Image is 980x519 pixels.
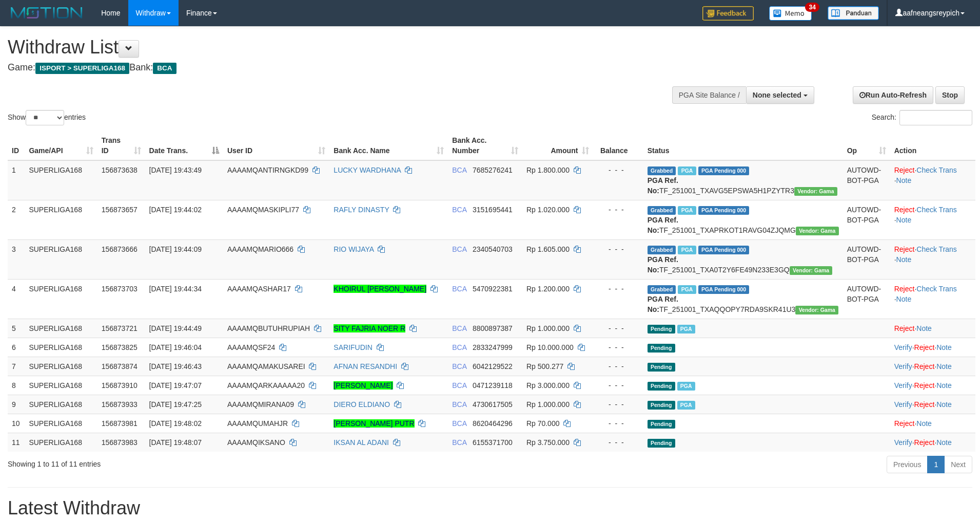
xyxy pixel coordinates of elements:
[597,342,639,353] div: - - -
[149,362,202,370] span: [DATE] 19:46:43
[894,324,915,332] a: Reject
[334,324,405,332] a: SITY FAJRIA NOER R
[914,438,935,447] a: Reject
[648,325,675,333] span: Pending
[227,324,310,332] span: AAAAMQBUTUHRUPIAH
[853,86,933,104] a: Run Auto-Refresh
[896,176,912,184] a: Note
[102,381,138,390] span: 156873910
[648,246,676,254] span: Grabbed
[227,419,288,428] span: AAAAMQUMAHJR
[102,245,138,253] span: 156873666
[672,86,746,104] div: PGA Site Balance /
[526,343,574,351] span: Rp 10.000.000
[890,357,975,376] td: · ·
[698,206,750,215] span: PGA Pending
[648,439,675,448] span: Pending
[597,205,639,215] div: - - -
[597,361,639,372] div: - - -
[452,343,466,351] span: BCA
[914,400,935,409] a: Reject
[944,456,972,473] a: Next
[890,319,975,338] td: ·
[473,438,513,447] span: Copy 6155371700 to clipboard
[648,216,678,234] b: PGA Ref. No:
[890,200,975,239] td: · ·
[25,279,97,319] td: SUPERLIGA168
[935,86,965,104] a: Stop
[916,285,957,293] a: Check Trans
[843,200,890,239] td: AUTOWD-BOT-PGA
[890,414,975,433] td: ·
[334,400,390,409] a: DIERO ELDIANO
[329,131,448,160] th: Bank Acc. Name: activate to sort column ascending
[25,131,97,160] th: Game/API: activate to sort column ascending
[677,401,695,410] span: Marked by aafchhiseyha
[149,438,202,447] span: [DATE] 19:48:07
[648,255,678,274] b: PGA Ref. No:
[8,239,25,279] td: 3
[149,324,202,332] span: [DATE] 19:44:49
[890,395,975,414] td: · ·
[334,206,389,214] a: RAFLY DINASTY
[452,362,466,370] span: BCA
[936,381,952,390] a: Note
[227,206,299,214] span: AAAAMQMASKIPLI77
[648,206,676,215] span: Grabbed
[473,324,513,332] span: Copy 8800897387 to clipboard
[597,418,639,429] div: - - -
[936,343,952,351] a: Note
[677,325,695,333] span: Marked by aafsoycanthlai
[473,381,513,390] span: Copy 0471239118 to clipboard
[334,362,397,370] a: AFNAN RESANDHI
[894,285,915,293] a: Reject
[894,245,915,253] a: Reject
[648,176,678,195] b: PGA Ref. No:
[25,395,97,414] td: SUPERLIGA168
[102,206,138,214] span: 156873657
[698,285,750,294] span: PGA Pending
[334,381,393,390] a: [PERSON_NAME]
[452,419,466,428] span: BCA
[334,166,401,174] a: LUCKY WARDHANA
[746,86,814,104] button: None selected
[25,160,97,200] td: SUPERLIGA168
[526,324,570,332] span: Rp 1.000.000
[153,63,176,74] span: BCA
[805,3,819,12] span: 34
[678,166,696,175] span: Marked by aafsoycanthlai
[896,255,912,264] a: Note
[102,166,138,174] span: 156873638
[25,338,97,357] td: SUPERLIGA168
[35,63,129,74] span: ISPORT > SUPERLIGA168
[597,399,639,410] div: - - -
[890,433,975,452] td: · ·
[25,200,97,239] td: SUPERLIGA168
[790,266,833,275] span: Vendor URL: https://trx31.1velocity.biz
[8,357,25,376] td: 7
[648,420,675,429] span: Pending
[526,206,570,214] span: Rp 1.020.000
[8,319,25,338] td: 5
[8,376,25,395] td: 8
[843,239,890,279] td: AUTOWD-BOT-PGA
[473,362,513,370] span: Copy 6042129522 to clipboard
[896,295,912,303] a: Note
[102,362,138,370] span: 156873874
[936,400,952,409] a: Note
[936,362,952,370] a: Note
[223,131,329,160] th: User ID: activate to sort column ascending
[145,131,223,160] th: Date Trans.: activate to sort column descending
[916,206,957,214] a: Check Trans
[8,395,25,414] td: 9
[526,362,563,370] span: Rp 500.277
[227,285,291,293] span: AAAAMQASHAR17
[887,456,928,473] a: Previous
[896,216,912,224] a: Note
[8,160,25,200] td: 1
[149,206,202,214] span: [DATE] 19:44:02
[452,166,466,174] span: BCA
[890,376,975,395] td: · ·
[227,381,305,390] span: AAAAMQARKAAAAA20
[936,438,952,447] a: Note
